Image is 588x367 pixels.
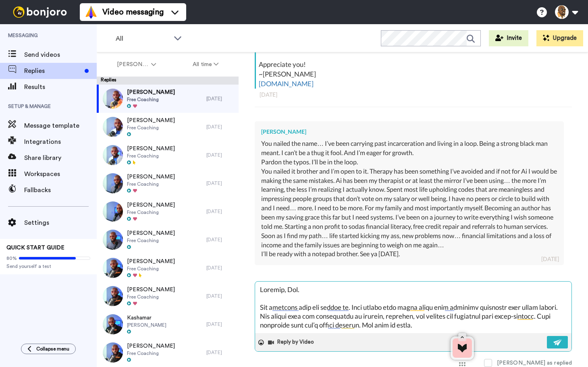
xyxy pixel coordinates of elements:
a: [PERSON_NAME]Free Coaching[DATE] [97,338,239,367]
img: 647bb73d-5a0a-497d-824c-413ed12e1b7f-thumb.jpg [103,201,123,222]
button: Upgrade [536,30,583,46]
img: 44fe6daf-c88b-4d1c-a24e-9bf3072ddf35-thumb.jpg [103,342,123,363]
span: Free Coaching [127,294,175,300]
div: Replies [97,77,239,85]
span: Fallbacks [24,185,97,195]
span: Free Coaching [127,124,175,131]
span: Free Coaching [127,153,175,159]
button: Invite [489,30,528,46]
span: Free Coaching [127,209,175,216]
a: [PERSON_NAME]Free Coaching[DATE] [97,197,239,226]
div: Pardon the typos. I’ll be in the loop. [261,158,557,167]
span: [PERSON_NAME] [127,145,175,153]
a: Kashamar[PERSON_NAME][DATE] [97,310,239,338]
div: [DATE] [206,293,235,299]
a: [DOMAIN_NAME] [259,79,314,88]
span: Kashamar [127,314,166,322]
span: Send yourself a test [6,263,90,270]
span: Free Coaching [127,350,175,357]
span: Message template [24,121,97,131]
span: Workspaces [24,169,97,179]
span: QUICK START GUIDE [6,245,64,251]
span: [PERSON_NAME] [127,257,175,265]
img: a3e3e93a-8506-4aea-b629-5f9cc938259a-thumb.jpg [103,314,123,334]
a: [PERSON_NAME]Free Coaching[DATE] [97,141,239,169]
img: 1bc40d8e-609b-4af7-ad74-59c857781cd9-thumb.jpg [103,89,123,109]
span: Free Coaching [127,181,175,187]
span: Results [24,82,97,92]
span: 80% [6,255,17,261]
span: [PERSON_NAME] [117,60,150,68]
span: Share library [24,153,97,163]
span: [PERSON_NAME] [127,201,175,209]
img: 651f0309-82cd-4c70-a8ac-01ed7f7fc15c-thumb.jpg [103,286,123,306]
span: Free Coaching [127,237,175,244]
div: [DATE] [206,180,235,187]
img: 713f02cf-ab93-4456-9500-62e031bc03de-thumb.jpg [103,173,123,193]
a: [PERSON_NAME]Free Coaching[DATE] [97,85,239,113]
img: af8fb473-f977-4a5b-b835-7dd8c65fdbb3-thumb.jpg [103,230,123,250]
div: [DATE] [260,91,567,99]
span: [PERSON_NAME] [127,342,175,350]
span: Replies [24,66,81,76]
div: [DATE] [206,265,235,271]
img: vm-color.svg [85,6,98,19]
div: [DATE] [206,321,235,328]
span: All [116,34,170,44]
div: [PERSON_NAME] [261,128,557,136]
a: [PERSON_NAME]Free Coaching[DATE] [97,169,239,197]
span: Collapse menu [36,346,69,352]
div: [DATE] [206,124,235,130]
img: bj-logo-header-white.svg [10,6,70,18]
span: [PERSON_NAME] [127,286,175,294]
button: Collapse menu [21,344,76,354]
span: [PERSON_NAME] [127,229,175,237]
span: [PERSON_NAME] [127,173,175,181]
a: [PERSON_NAME]Free Coaching[DATE] [97,226,239,254]
button: [PERSON_NAME] [98,57,175,72]
span: Integrations [24,137,97,147]
a: [PERSON_NAME]Free Coaching[DATE] [97,113,239,141]
button: Reply by Video [267,336,316,348]
a: [PERSON_NAME]Free Coaching[DATE] [97,254,239,282]
img: e359e3a2-84bb-491e-8583-4079cb155fb0-thumb.jpg [103,145,123,165]
div: You nailed it brother and I’m open to it. Therapy has been something I’ve avoided and if not for ... [261,167,557,259]
span: Free Coaching [127,96,175,103]
img: e8518a6a-872b-4861-8f87-d91d35fe66dd-thumb.jpg [103,117,123,137]
div: [DATE] [206,349,235,356]
div: [DATE] [206,236,235,243]
div: [DATE] [206,152,235,158]
div: You nailed the name… I’ve been carrying past incarceration and living in a loop. Being a strong b... [261,139,557,158]
span: [PERSON_NAME] [127,88,175,96]
div: [DATE] [206,208,235,215]
span: [PERSON_NAME] [127,322,166,328]
span: Send videos [24,50,97,60]
button: All time [175,57,237,72]
span: Video messaging [102,6,164,18]
img: 3244422a-7207-454c-ba13-d94a0da3da6c-thumb.jpg [103,258,123,278]
span: Free Coaching [127,265,175,272]
img: send-white.svg [553,339,562,346]
span: Settings [24,218,97,228]
div: [DATE] [541,255,559,263]
a: [PERSON_NAME]Free Coaching[DATE] [97,282,239,310]
span: [PERSON_NAME] [127,116,175,124]
div: [DATE] [206,95,235,102]
div: [PERSON_NAME] as replied [497,359,572,367]
textarea: Loremip, Dol. Sit ametcons adip eli seddoe te. Inci utlabo etdo magna aliqu enim adminimv quisnos... [255,282,571,333]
